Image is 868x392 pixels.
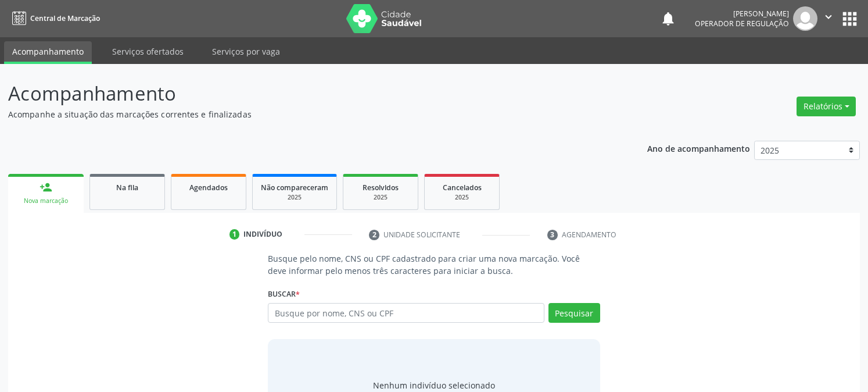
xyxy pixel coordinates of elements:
[4,41,92,64] a: Acompanhamento
[822,10,835,23] i: 
[443,183,482,193] span: Cancelados
[660,10,676,27] button: notifications
[268,303,544,323] input: Busque por nome, CNS ou CPF
[8,108,604,120] p: Acompanhe a situação das marcações correntes e finalizadas
[268,252,600,277] p: Busque pelo nome, CNS ou CPF cadastrado para criar uma nova marcação. Você deve informar pelo men...
[695,9,789,19] div: [PERSON_NAME]
[229,229,240,240] div: 1
[40,181,52,194] div: person_add
[797,97,856,116] button: Relatórios
[104,41,192,62] a: Serviços ofertados
[8,79,604,108] p: Acompanhamento
[8,9,100,28] a: Central de Marcação
[793,6,817,31] img: img
[30,13,100,23] span: Central de Marcação
[116,183,138,193] span: Na fila
[817,6,840,31] button: 
[373,379,495,391] div: Nenhum indivíduo selecionado
[548,303,600,323] button: Pesquisar
[261,183,328,193] span: Não compareceram
[433,193,491,202] div: 2025
[351,193,410,202] div: 2025
[647,141,750,155] p: Ano de acompanhamento
[840,9,860,29] button: apps
[695,19,789,28] span: Operador de regulação
[261,193,328,202] div: 2025
[189,183,228,193] span: Agendados
[16,197,76,205] div: Nova marcação
[363,183,399,193] span: Resolvidos
[268,285,300,303] label: Buscar
[243,229,282,240] div: Indivíduo
[204,41,288,62] a: Serviços por vaga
